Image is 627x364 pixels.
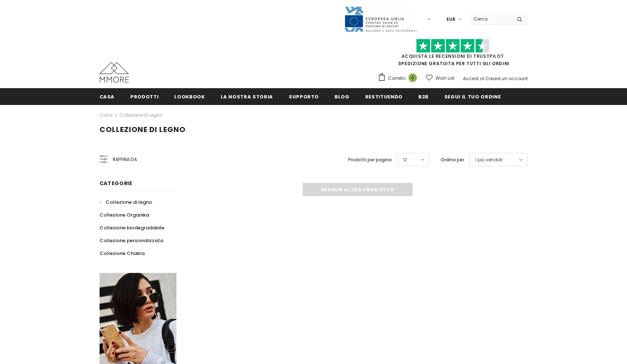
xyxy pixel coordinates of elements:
span: Collezione di legno [106,199,152,206]
span: Collezione di legno [100,124,186,135]
span: Casa [100,93,115,100]
span: supporto [289,93,319,100]
span: 0 [408,74,417,82]
a: Casa [100,88,115,105]
a: Collezione Organika [100,209,149,221]
span: SPEDIZIONE GRATUITA PER TUTTI GLI ORDINI [378,42,528,67]
span: Restituendo [365,93,403,100]
span: Collezione Chakra [100,250,145,257]
span: Collezione Organika [100,211,149,218]
img: Fidati di Pilot Stars [416,39,489,53]
a: Collezione di legno [119,112,162,118]
a: Restituendo [365,88,403,105]
span: Carrello [388,75,406,82]
label: Prodotti per pagina [348,156,392,164]
a: Prodotti [130,88,158,105]
span: Blog [335,93,350,100]
a: Creare un account [485,75,528,82]
input: Search Site [469,14,511,24]
a: Javni Razpis [344,16,417,22]
span: I più venduti [475,156,503,164]
label: Ordina per [441,156,464,164]
a: Collezione biodegradabile [100,221,164,234]
span: Categorie [100,180,133,187]
span: or [480,75,484,82]
span: Lookbook [174,93,205,100]
a: La nostra storia [221,88,273,105]
a: Lookbook [174,88,205,105]
span: EUR [447,16,455,23]
a: Acquista le recensioni di TrustPilot [402,53,504,59]
a: Segui il tuo ordine [444,88,501,105]
span: Raffina da [113,155,137,164]
a: Blog [335,88,350,105]
span: Collezione biodegradabile [100,224,164,231]
a: Casa [100,111,112,120]
a: supporto [289,88,319,105]
span: La nostra storia [221,93,273,100]
a: Accedi [463,75,479,82]
span: B2B [418,93,429,100]
span: 12 [403,156,407,164]
span: Segui il tuo ordine [444,93,501,100]
span: Collezione personalizzata [100,237,163,244]
a: Collezione personalizzata [100,234,163,247]
a: Collezione Chakra [100,247,145,260]
a: B2B [418,88,429,105]
span: Wish List [436,75,455,82]
img: Javni Razpis [344,6,417,33]
span: Prodotti [130,93,158,100]
a: Wish List [426,72,455,85]
a: Carrello 0 [378,73,421,84]
img: Casi MMORE [100,62,129,83]
a: Collezione di legno [100,196,152,209]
